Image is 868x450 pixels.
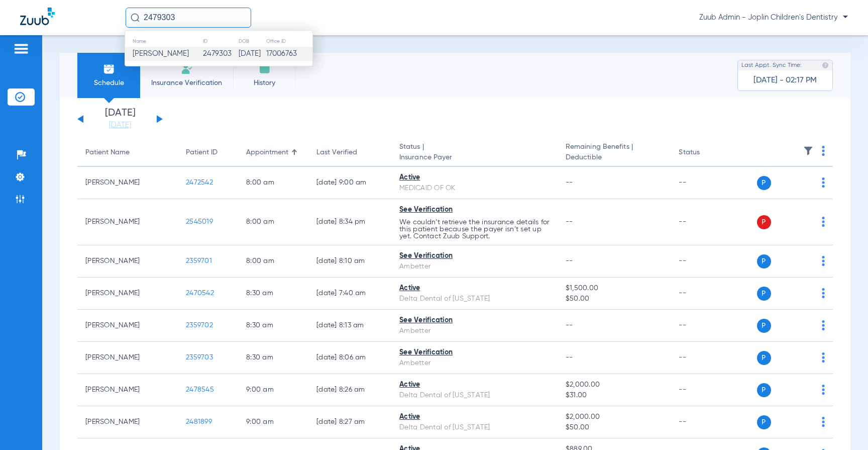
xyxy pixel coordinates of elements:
img: Schedule [103,63,115,75]
img: group-dot-blue.svg [822,256,825,266]
span: 2545019 [186,218,213,225]
img: x.svg [799,177,809,188]
th: ID [202,36,238,47]
td: [DATE] [238,47,266,61]
img: hamburger-icon [13,43,29,55]
span: [PERSON_NAME] [133,50,189,57]
td: 8:30 AM [238,278,308,310]
th: Office ID [266,36,312,47]
div: Patient ID [186,147,230,158]
span: [DATE] - 02:17 PM [753,75,817,85]
td: 8:00 AM [238,245,308,278]
td: [DATE] 9:00 AM [308,167,391,199]
span: Insurance Verification [148,78,226,88]
td: [DATE] 8:34 PM [308,199,391,245]
span: 2359702 [186,322,213,329]
img: filter.svg [803,146,813,156]
div: Delta Dental of [US_STATE] [399,294,550,304]
img: group-dot-blue.svg [822,352,825,363]
img: group-dot-blue.svg [822,146,825,156]
span: P [757,176,771,190]
span: P [757,287,771,301]
td: 17006763 [266,47,312,61]
div: Appointment [246,147,300,158]
span: $1,500.00 [566,283,663,294]
span: P [757,254,771,268]
th: Remaining Benefits | [558,139,671,167]
div: See Verification [399,205,550,215]
img: group-dot-blue.svg [822,217,825,227]
td: 2479303 [202,47,238,61]
td: [PERSON_NAME] [77,342,178,374]
td: [DATE] 8:06 AM [308,342,391,374]
div: See Verification [399,315,550,326]
td: 9:00 AM [238,374,308,406]
div: Ambetter [399,261,550,272]
td: 8:30 AM [238,310,308,342]
td: [DATE] 8:13 AM [308,310,391,342]
div: MEDICAID OF OK [399,183,550,194]
span: P [757,351,771,365]
img: group-dot-blue.svg [822,320,825,330]
td: 9:00 AM [238,406,308,438]
a: [DATE] [90,120,150,130]
img: group-dot-blue.svg [822,177,825,188]
td: [DATE] 8:10 AM [308,245,391,278]
span: $2,000.00 [566,380,663,390]
td: 8:00 AM [238,167,308,199]
img: x.svg [799,288,809,298]
td: [PERSON_NAME] [77,199,178,245]
td: [DATE] 8:27 AM [308,406,391,438]
td: -- [671,374,738,406]
img: x.svg [799,417,809,427]
div: Delta Dental of [US_STATE] [399,390,550,401]
td: -- [671,278,738,310]
td: [PERSON_NAME] [77,245,178,278]
div: Patient Name [85,147,170,158]
th: DOB [238,36,266,47]
span: $50.00 [566,422,663,433]
span: 2478545 [186,386,214,393]
td: 8:30 AM [238,342,308,374]
span: P [757,319,771,333]
img: History [259,63,271,75]
img: x.svg [799,385,809,395]
td: -- [671,310,738,342]
td: -- [671,342,738,374]
td: [DATE] 8:26 AM [308,374,391,406]
div: Delta Dental of [US_STATE] [399,422,550,433]
td: -- [671,167,738,199]
img: x.svg [799,320,809,330]
td: 8:00 AM [238,199,308,245]
td: -- [671,199,738,245]
span: 2470542 [186,290,214,297]
td: [DATE] 7:40 AM [308,278,391,310]
span: -- [566,354,573,361]
div: Active [399,283,550,294]
span: $50.00 [566,294,663,304]
span: Last Appt. Sync Time: [741,60,802,70]
img: x.svg [799,217,809,227]
span: P [757,215,771,229]
span: 2359703 [186,354,213,361]
span: Insurance Payer [399,152,550,163]
th: Status | [391,139,558,167]
div: Last Verified [316,147,383,158]
div: Patient Name [85,147,130,158]
div: Appointment [246,147,288,158]
td: -- [671,406,738,438]
td: [PERSON_NAME] [77,374,178,406]
span: -- [566,257,573,264]
span: History [241,78,288,88]
span: -- [566,179,573,186]
span: P [757,415,771,429]
img: group-dot-blue.svg [822,385,825,395]
p: We couldn’t retrieve the insurance details for this patient because the payer isn’t set up yet. C... [399,219,550,240]
iframe: Chat Widget [818,402,868,450]
span: -- [566,322,573,329]
span: 2359701 [186,257,212,264]
span: 2481899 [186,418,212,425]
div: Active [399,172,550,183]
div: Active [399,412,550,422]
